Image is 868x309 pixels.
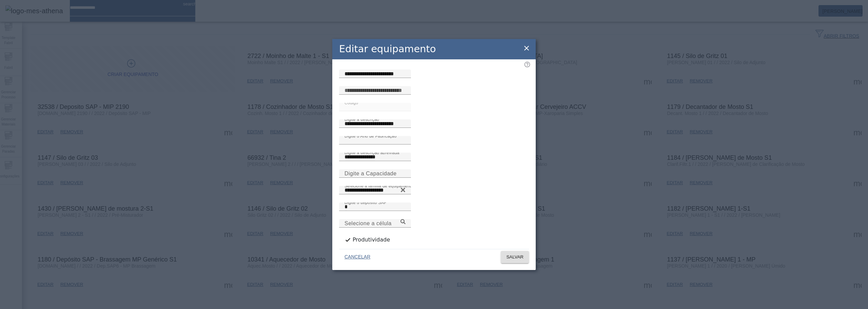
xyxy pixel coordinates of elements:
[344,254,370,260] span: CANCELAR
[339,42,436,56] h2: Editar equipamento
[344,184,414,188] mat-label: Selecione a família de equipamento
[351,236,390,244] label: Produtividade
[344,134,397,138] mat-label: Digite o Ano de Fabricação
[506,254,524,260] span: SALVAR
[344,170,397,176] mat-label: Digite a Capacidade
[344,220,392,226] mat-label: Selecione a célula
[344,219,406,228] input: Number
[344,100,358,105] mat-label: Código
[501,251,529,263] button: SALVAR
[344,117,379,121] mat-label: Digite a descrição
[339,251,376,263] button: CANCELAR
[344,186,406,194] input: Number
[344,150,399,155] mat-label: Digite a descrição abreviada
[344,200,387,205] mat-label: Digite o depósito SAP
